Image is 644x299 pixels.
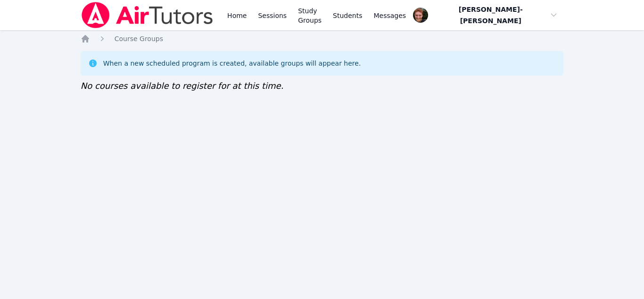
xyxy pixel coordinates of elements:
img: Air Tutors [81,2,214,28]
span: Course Groups [115,35,163,43]
span: No courses available to register for at this time. [81,81,284,91]
div: When a new scheduled program is created, available groups will appear here. [103,59,361,68]
span: Messages [374,11,406,20]
nav: Breadcrumb [81,34,564,43]
a: Course Groups [115,34,163,43]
